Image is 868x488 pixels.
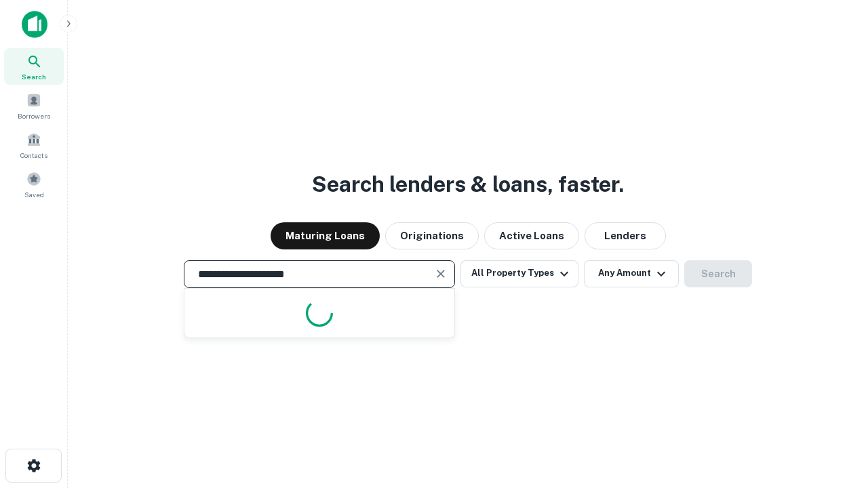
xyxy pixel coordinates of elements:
[4,166,64,203] a: Saved
[4,127,64,163] a: Contacts
[484,222,579,249] button: Active Loans
[271,222,380,249] button: Maturing Loans
[20,150,47,161] span: Contacts
[22,11,47,38] img: capitalize-icon.png
[4,87,64,124] a: Borrowers
[431,264,450,283] button: Clear
[24,189,44,200] span: Saved
[312,168,624,201] h3: Search lenders & loans, faster.
[584,260,679,287] button: Any Amount
[585,222,666,249] button: Lenders
[460,260,578,287] button: All Property Types
[18,110,50,121] span: Borrowers
[22,71,46,82] span: Search
[4,48,64,85] a: Search
[385,222,479,249] button: Originations
[800,380,868,445] iframe: Chat Widget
